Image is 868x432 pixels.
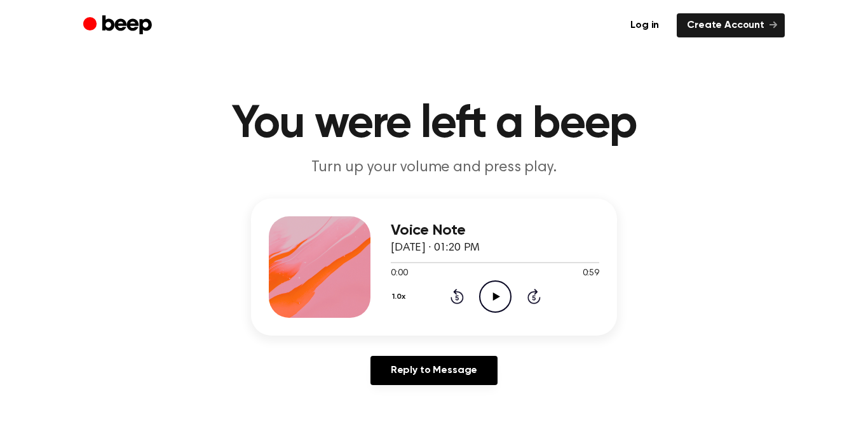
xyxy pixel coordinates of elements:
a: Beep [83,13,155,38]
p: Turn up your volume and press play. [190,157,678,178]
button: 1.0x [391,286,410,308]
span: 0:00 [391,267,407,280]
span: [DATE] · 01:20 PM [391,242,480,254]
h3: Voice Note [391,222,599,239]
a: Log in [620,13,669,37]
span: 0:59 [583,267,599,280]
h1: You were left a beep [109,101,759,147]
a: Reply to Message [370,356,498,385]
a: Create Account [677,13,785,37]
